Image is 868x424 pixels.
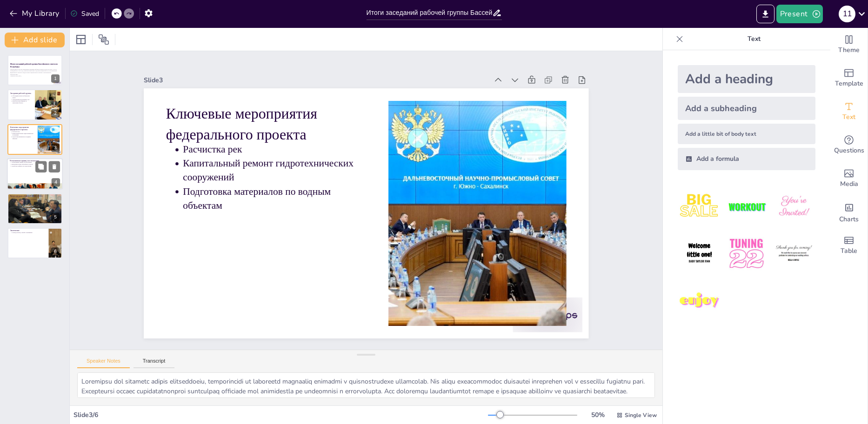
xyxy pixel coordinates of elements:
[838,45,860,55] span: Theme
[73,32,88,47] div: Layout
[835,79,863,89] span: Template
[840,179,858,189] span: Media
[678,148,815,170] div: Add a formula
[35,161,47,172] button: Duplicate Slide
[625,411,657,419] span: Single View
[678,279,721,323] img: 7.jpeg
[678,232,721,275] img: 4.jpeg
[841,246,857,256] span: Table
[10,194,60,197] p: Риски паводков в [GEOGRAPHIC_DATA]
[10,126,35,131] p: Ключевые мероприятия федерального проекта
[12,200,60,202] p: Реализация мероприятий по защите
[687,28,821,50] p: Text
[77,372,655,398] textarea: Loremipsu dol sitametc adipis elitseddoeiu, temporincidi ut laboreetd magnaaliq enimadmi v quisno...
[842,112,855,122] span: Text
[12,132,35,136] p: Капитальный ремонт гидротехнических сооружений
[73,411,488,419] div: Slide 3 / 6
[12,131,35,132] p: Расчистка рек
[51,74,60,83] div: 1
[7,228,62,258] div: 6
[70,9,99,18] div: Saved
[12,197,60,199] p: Риски паводков
[756,5,775,23] button: Export to PowerPoint
[10,159,60,162] p: Установление границ зон затопления
[10,75,60,77] p: Generated with [URL]
[52,179,60,187] div: 4
[830,61,868,95] div: Add ready made slides
[51,213,60,221] div: 5
[51,109,60,118] div: 2
[12,100,32,103] p: Разработка мероприятий по укреплению берегов
[7,6,63,21] button: My Library
[678,185,721,228] img: 1.jpeg
[772,185,815,228] img: 3.jpeg
[12,136,35,139] p: Подготовка материалов по водным объектам
[344,12,409,197] p: Капитальный ремонт гидротехнических сооружений
[51,247,60,256] div: 6
[367,6,492,20] input: Insert title
[12,199,60,200] p: Обследование гидротехнических сооружений
[834,146,864,156] span: Questions
[10,63,58,68] strong: Итоги заседаний рабочей группы Бассейнового совета по Республике
[10,92,32,94] p: Заседания рабочей группы
[12,95,32,98] p: Обсуждение вопросов береговых линий
[830,195,868,229] div: Add charts and graphs
[134,358,175,368] button: Transcript
[830,229,868,262] div: Add a table
[678,65,815,93] div: Add a heading
[12,166,60,167] p: Доработка графика зон подтопления
[316,18,382,203] p: Подготовка материалов по водным объектам
[776,5,823,23] button: Present
[12,164,60,166] p: Включение новых населённых пунктов
[725,185,768,228] img: 2.jpeg
[678,124,815,144] div: Add a little bit of body text
[49,161,60,172] button: Delete Slide
[830,128,868,162] div: Get real-time input from your audience
[725,232,768,275] img: 5.jpeg
[10,68,60,75] p: Презентация Об итогах проведения заседаний рабочей группы в [GEOGRAPHIC_DATA] проведенных в 2025 ...
[839,214,859,225] span: Charts
[830,95,868,128] div: Add text boxes
[839,5,855,23] button: 1 1
[678,97,815,120] div: Add a subheading
[7,158,63,190] div: 4
[7,193,62,224] div: 5
[51,144,60,152] div: 3
[830,28,868,61] div: Change the overall theme
[587,411,609,419] div: 50 %
[772,232,815,275] img: 6.jpeg
[7,124,62,155] div: 3
[12,99,32,100] p: Установление водоохранных зон
[839,6,855,22] div: 1 1
[12,232,46,233] p: Доклад окончен, спасибо за внимание!
[98,34,109,45] span: Position
[7,55,62,86] div: 1
[830,162,868,195] div: Add images, graphics, shapes or video
[7,89,62,120] div: 2
[371,9,422,192] p: Расчистка рек
[77,358,130,368] button: Speaker Notes
[12,162,60,164] p: Установление границ зон затопления
[10,229,46,232] p: Заключение
[5,33,65,47] button: Add slide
